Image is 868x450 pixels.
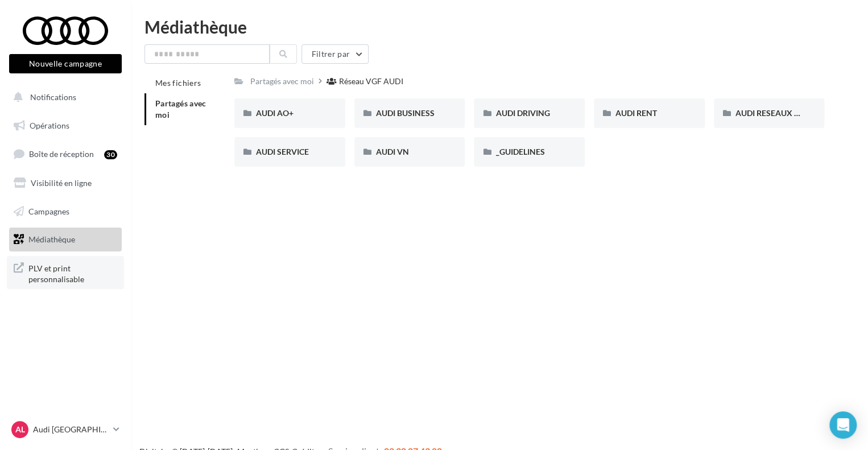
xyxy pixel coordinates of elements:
div: Réseau VGF AUDI [339,76,403,87]
span: AL [15,424,25,435]
a: AL Audi [GEOGRAPHIC_DATA][PERSON_NAME] [9,419,122,440]
span: AUDI DRIVING [495,108,549,118]
a: Boîte de réception30 [7,142,124,166]
a: Médiathèque [7,228,124,251]
span: Boîte de réception [29,149,94,159]
span: Notifications [30,92,76,102]
a: PLV et print personnalisable [7,256,124,290]
span: Opérations [30,121,69,130]
span: Médiathèque [28,234,75,244]
span: Mes fichiers [155,78,201,88]
span: AUDI RENT [615,108,657,118]
div: Médiathèque [144,18,854,35]
button: Nouvelle campagne [9,54,122,73]
span: AUDI BUSINESS [376,108,435,118]
span: AUDI SERVICE [256,147,309,156]
span: Visibilité en ligne [31,178,92,188]
div: Partagés avec moi [250,76,314,87]
div: Open Intercom Messenger [829,411,857,439]
div: 30 [104,150,117,159]
button: Notifications [7,85,119,109]
p: Audi [GEOGRAPHIC_DATA][PERSON_NAME] [33,424,109,435]
a: Opérations [7,114,124,138]
a: Campagnes [7,200,124,224]
span: Partagés avec moi [155,98,206,119]
button: Filtrer par [301,44,369,64]
span: Campagnes [28,206,69,216]
span: PLV et print personnalisable [28,261,117,285]
span: AUDI AO+ [256,108,294,118]
a: Visibilité en ligne [7,171,124,195]
span: AUDI RESEAUX SOCIAUX [735,108,829,118]
span: _GUIDELINES [495,147,544,156]
span: AUDI VN [376,147,409,156]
